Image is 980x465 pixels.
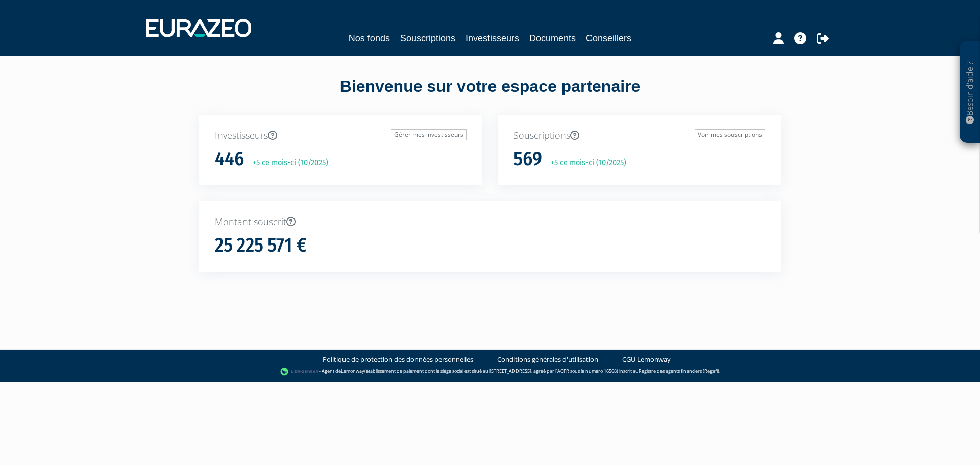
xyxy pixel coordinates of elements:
[191,75,789,115] div: Bienvenue sur votre espace partenaire
[323,355,473,364] a: Politique de protection des données personnelles
[497,355,598,364] a: Conditions générales d'utilisation
[544,157,626,169] p: +5 ce mois-ci (10/2025)
[146,19,251,37] img: 1732889491-logotype_eurazeo_blanc_rvb.png
[964,46,976,138] p: Besoin d'aide ?
[215,149,244,170] h1: 446
[215,235,307,256] h1: 25 225 571 €
[513,129,765,142] p: Souscriptions
[215,215,765,229] p: Montant souscrit
[513,149,542,170] h1: 569
[400,31,455,45] a: Souscriptions
[246,157,328,169] p: +5 ce mois-ci (10/2025)
[280,366,320,377] img: logo-lemonway.png
[349,31,390,45] a: Nos fonds
[10,366,970,377] div: - Agent de (établissement de paiement dont le siège social est situé au [STREET_ADDRESS], agréé p...
[529,31,576,45] a: Documents
[341,368,364,374] a: Lemonway
[695,129,765,140] a: Voir mes souscriptions
[215,129,467,142] p: Investisseurs
[622,355,671,364] a: CGU Lemonway
[639,368,719,374] a: Registre des agents financiers (Regafi)
[586,31,631,45] a: Conseillers
[465,31,519,45] a: Investisseurs
[391,129,467,140] a: Gérer mes investisseurs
